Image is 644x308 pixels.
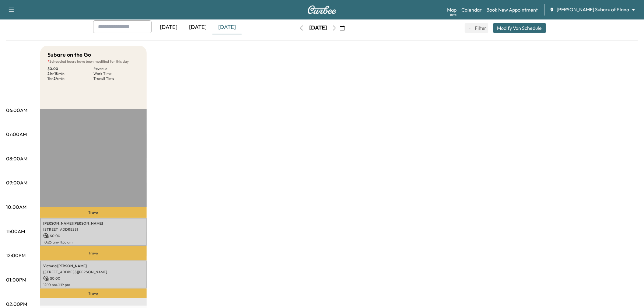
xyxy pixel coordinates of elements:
[309,24,327,32] div: [DATE]
[487,6,538,13] a: Book New Appointment
[93,66,139,71] p: Revenue
[447,6,457,13] a: MapBeta
[43,264,144,268] p: Victoria [PERSON_NAME]
[43,227,144,232] p: [STREET_ADDRESS]
[47,66,93,71] p: $ 0.00
[6,252,26,259] p: 12:00PM
[47,51,91,59] h5: Subaru on the Go
[43,282,144,287] p: 12:10 pm - 1:19 pm
[6,228,25,235] p: 11:00AM
[154,20,183,34] div: [DATE]
[93,71,139,76] p: Work Time
[461,6,482,13] a: Calendar
[40,246,147,260] p: Travel
[6,300,27,308] p: 02:00PM
[47,76,93,81] p: 1 hr 24 min
[6,276,26,283] p: 01:00PM
[43,221,144,226] p: [PERSON_NAME] [PERSON_NAME]
[43,276,144,281] p: $ 0.00
[493,23,546,33] button: Modify Van Schedule
[450,12,457,17] div: Beta
[557,6,629,13] span: [PERSON_NAME] Subaru of Plano
[47,71,93,76] p: 2 hr 18 min
[307,5,337,14] img: Curbee Logo
[43,270,144,275] p: [STREET_ADDRESS][PERSON_NAME]
[43,233,144,239] p: $ 0.00
[475,24,486,32] span: Filter
[43,240,144,245] p: 10:26 am - 11:35 am
[6,107,27,114] p: 06:00AM
[47,59,139,64] p: Scheduled hours have been modified for this day
[93,76,139,81] p: Transit Time
[6,131,27,138] p: 07:00AM
[6,155,27,162] p: 08:00AM
[40,207,147,218] p: Travel
[6,179,27,186] p: 09:00AM
[6,203,26,211] p: 10:00AM
[212,20,242,34] div: [DATE]
[183,20,212,34] div: [DATE]
[465,23,488,33] button: Filter
[40,289,147,298] p: Travel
